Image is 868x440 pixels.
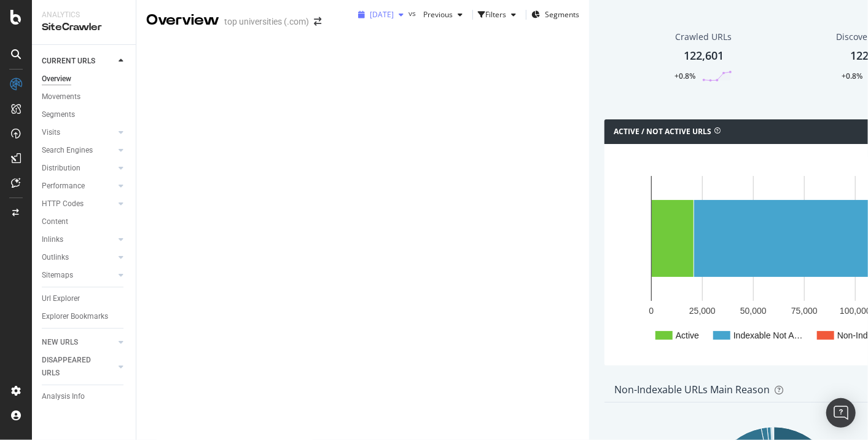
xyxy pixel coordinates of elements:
[649,306,654,316] text: 0
[42,292,127,305] a: Url Explorer
[42,390,127,403] a: Analysis Info
[42,198,84,210] div: HTTP Codes
[42,269,73,282] div: Sitemaps
[42,233,63,246] div: Inlinks
[42,126,60,139] div: Visits
[42,354,115,380] a: DISAPPEARED URLS
[545,9,579,20] span: Segments
[42,198,115,210] a: HTTP Codes
[409,8,418,18] span: vs
[842,71,862,81] div: +0.8%
[42,215,127,228] a: Content
[684,48,724,64] div: 122,601
[733,330,803,340] text: Indexable Not A…
[42,144,115,157] a: Search Engines
[42,108,127,121] a: Segments
[224,15,309,28] div: top universities (.com)
[614,383,770,396] div: Non-Indexable URLs Main Reason
[531,5,579,25] button: Segments
[42,251,115,264] a: Outlinks
[675,71,696,81] div: +0.8%
[42,144,93,157] div: Search Engines
[614,126,711,138] h4: Active / Not Active URLs
[42,162,80,175] div: Distribution
[42,215,68,228] div: Content
[42,90,80,103] div: Movements
[42,354,104,380] div: DISAPPEARED URLS
[353,5,409,25] button: [DATE]
[418,5,467,25] button: Previous
[676,330,699,340] text: Active
[42,126,115,139] a: Visits
[740,306,767,316] text: 50,000
[418,9,453,20] span: Previous
[42,90,127,103] a: Movements
[42,336,115,349] a: NEW URLS
[42,10,126,20] div: Analytics
[42,336,78,349] div: NEW URLS
[42,251,69,264] div: Outlinks
[42,180,115,193] a: Performance
[42,180,85,193] div: Performance
[42,233,115,246] a: Inlinks
[42,73,71,86] div: Overview
[42,20,126,34] div: SiteCrawler
[146,10,219,31] div: Overview
[42,310,127,323] a: Explorer Bookmarks
[314,17,321,26] div: arrow-right-arrow-left
[42,55,115,68] a: CURRENT URLS
[42,269,115,282] a: Sitemaps
[478,5,521,25] button: Filters
[42,162,115,175] a: Distribution
[676,31,732,43] div: Crawled URLs
[42,310,108,323] div: Explorer Bookmarks
[42,292,80,305] div: Url Explorer
[485,9,506,20] div: Filters
[791,306,818,316] text: 75,000
[42,108,75,121] div: Segments
[42,73,127,86] a: Overview
[826,398,856,428] div: Open Intercom Messenger
[42,390,85,403] div: Analysis Info
[42,55,95,68] div: CURRENT URLS
[370,9,394,20] span: 2025 Oct. 4th
[689,306,716,316] text: 25,000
